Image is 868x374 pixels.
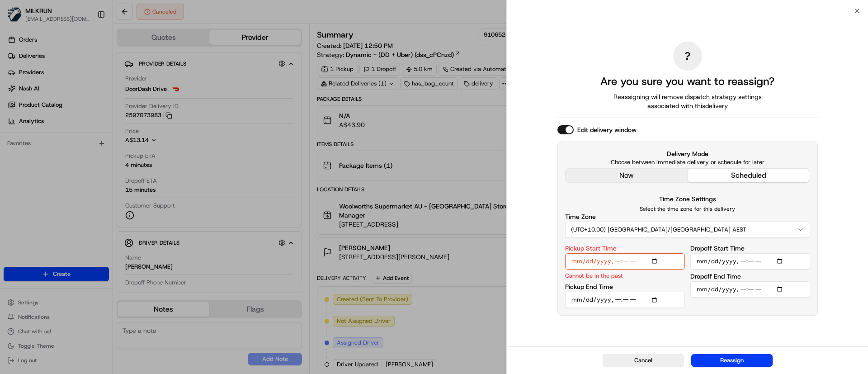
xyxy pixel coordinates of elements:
button: now [566,169,688,182]
span: Reassigning will remove dispatch strategy settings associated with this delivery [601,92,774,110]
label: Time Zone Settings [659,195,716,203]
label: Pickup Start Time [565,245,617,251]
h2: Are you sure you want to reassign? [600,74,774,89]
label: Time Zone [565,213,596,220]
p: Select the time zone for this delivery [565,205,810,213]
button: Cancel [603,354,684,367]
label: Dropoff Start Time [690,245,745,251]
label: Dropoff End Time [690,273,741,279]
button: Reassign [691,354,773,367]
label: Pickup End Time [565,284,613,290]
p: Choose between immediate delivery or schedule for later [565,158,810,166]
label: Edit delivery window [577,125,637,134]
label: Delivery Mode [565,149,810,158]
button: scheduled [688,169,810,182]
div: ? [673,42,702,71]
p: Cannot be in the past [565,271,623,280]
